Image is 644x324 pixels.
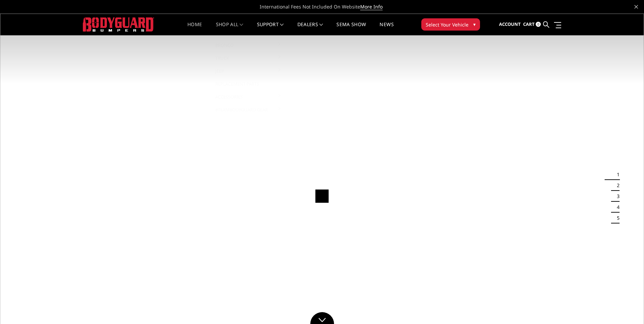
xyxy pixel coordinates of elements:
img: BODYGUARD BUMPERS [83,17,154,31]
button: 4 of 5 [613,202,620,213]
a: Replacement Parts [212,77,284,90]
button: 2 of 5 [613,180,620,191]
span: Account [499,21,521,27]
a: More Info [360,3,383,10]
a: #TeamBodyguard Gear [212,103,284,116]
a: Support [257,22,284,35]
a: shop all [216,22,243,35]
a: SEMA Show [336,22,366,35]
a: Jeep [212,65,284,77]
button: Select Your Vehicle [421,18,480,31]
span: Cart [523,21,535,27]
a: Click to Down [310,312,334,324]
span: Select Your Vehicle [426,21,468,28]
a: Account [499,15,521,34]
button: 3 of 5 [613,191,620,202]
span: 0 [536,22,541,27]
a: Bronco [212,39,284,52]
button: 1 of 5 [613,169,620,180]
a: Truck [212,52,284,65]
a: Dealers [297,22,323,35]
button: 5 of 5 [613,213,620,223]
a: Cart 0 [523,15,541,34]
span: ▾ [473,21,476,28]
a: News [380,22,393,35]
a: Accessories [212,90,284,103]
a: Home [187,22,202,35]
